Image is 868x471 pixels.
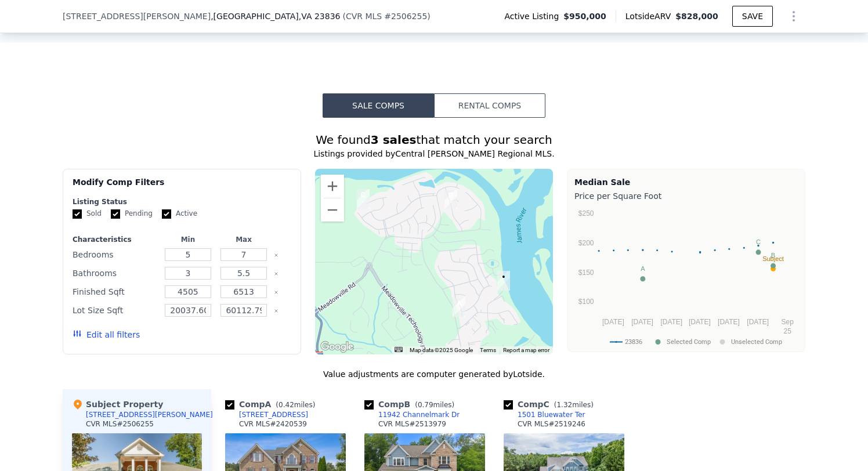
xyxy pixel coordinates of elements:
[73,209,82,219] input: Sold
[318,339,356,354] a: Open this area in Google Maps (opens a new window)
[689,318,711,326] text: [DATE]
[364,410,460,419] a: 11942 Channelmark Dr
[480,347,496,353] a: Terms (opens in new tab)
[271,401,320,409] span: ( miles)
[274,290,279,295] button: Clear
[578,269,594,277] text: $150
[73,197,291,206] div: Listing Status
[556,401,572,409] span: 1.32
[274,253,279,258] button: Clear
[111,209,120,219] input: Pending
[563,10,606,22] span: $950,000
[756,238,761,245] text: C
[63,148,805,160] div: Listings provided by Central [PERSON_NAME] Regional MLS .
[73,302,158,318] div: Lot Size Sqft
[364,398,459,410] div: Comp B
[73,265,158,281] div: Bathrooms
[518,410,585,419] div: 1501 Bluewater Ter
[771,252,775,259] text: B
[574,204,798,349] svg: A chart.
[371,133,417,147] strong: 3 sales
[747,318,769,326] text: [DATE]
[239,410,308,419] div: [STREET_ADDRESS]
[641,265,645,272] text: A
[162,209,197,219] label: Active
[73,235,158,244] div: Characteristics
[410,347,473,353] span: Map data ©2025 Google
[378,419,446,429] div: CVR MLS # 2513979
[434,93,545,118] button: Rental Comps
[73,176,291,197] div: Modify Comp Filters
[63,10,211,22] span: [STREET_ADDRESS][PERSON_NAME]
[342,10,430,22] div: ( )
[299,12,341,21] span: , VA 23836
[625,10,675,22] span: Lotside ARV
[384,12,427,21] span: # 2506255
[782,5,805,28] button: Show Options
[731,338,782,346] text: Unselected Comp
[518,419,585,429] div: CVR MLS # 2519246
[111,209,153,219] label: Pending
[503,347,549,353] a: Report a map error
[321,175,344,198] button: Zoom in
[72,398,163,410] div: Subject Property
[211,10,340,22] span: , [GEOGRAPHIC_DATA]
[279,401,294,409] span: 0.42
[357,189,370,209] div: 1501 Bluewater Ter
[218,235,269,244] div: Max
[274,271,279,276] button: Clear
[73,329,140,340] button: Edit all filters
[318,339,356,354] img: Google
[631,318,653,326] text: [DATE]
[625,338,642,346] text: 23836
[162,209,171,219] input: Active
[782,318,794,326] text: Sep
[504,410,585,419] a: 1501 Bluewater Ter
[86,419,154,429] div: CVR MLS # 2506255
[418,401,433,409] span: 0.79
[225,398,320,410] div: Comp A
[239,419,307,429] div: CVR MLS # 2420539
[578,239,594,247] text: $200
[602,318,624,326] text: [DATE]
[395,347,403,352] button: Keyboard shortcuts
[73,209,102,219] label: Sold
[410,401,459,409] span: ( miles)
[718,318,740,326] text: [DATE]
[274,309,279,313] button: Clear
[86,410,213,419] div: [STREET_ADDRESS][PERSON_NAME]
[497,271,510,291] div: 12100 Ganesh Ln
[378,410,460,419] div: 11942 Channelmark Dr
[784,327,792,335] text: 25
[578,298,594,306] text: $100
[574,176,798,188] div: Median Sale
[321,198,344,222] button: Zoom out
[63,132,805,148] div: We found that match your search
[346,12,382,21] span: CVR MLS
[73,247,158,263] div: Bedrooms
[660,318,682,326] text: [DATE]
[73,284,158,300] div: Finished Sqft
[732,6,773,27] button: SAVE
[675,12,718,21] span: $828,000
[549,401,598,409] span: ( miles)
[444,190,457,209] div: 11942 Channelmark Dr
[63,368,805,380] div: Value adjustments are computer generated by Lotside .
[574,188,798,204] div: Price per Square Foot
[578,209,594,218] text: $250
[504,398,598,410] div: Comp C
[162,235,214,244] div: Min
[667,338,711,346] text: Selected Comp
[453,298,465,317] div: 12406 Rotunda Ln
[762,255,784,262] text: Subject
[225,410,308,419] a: [STREET_ADDRESS]
[504,10,563,22] span: Active Listing
[323,93,434,118] button: Sale Comps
